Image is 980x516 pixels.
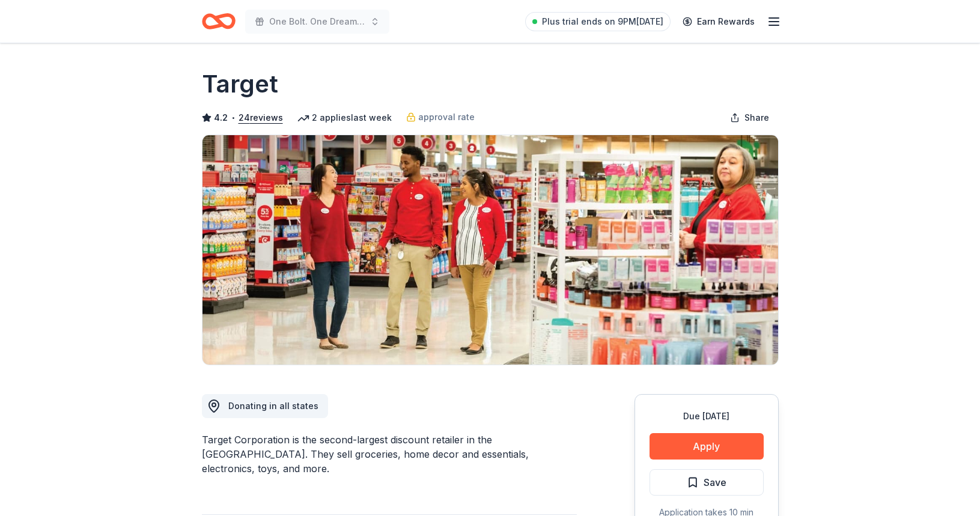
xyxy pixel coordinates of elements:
div: 2 applies last week [297,111,392,125]
h1: Target [202,67,278,101]
button: Save [650,469,764,496]
button: One Bolt. One Dream. [GEOGRAPHIC_DATA] [GEOGRAPHIC_DATA] [245,10,389,34]
a: Earn Rewards [675,11,762,32]
span: 4.2 [214,111,228,125]
button: Share [720,106,779,130]
span: One Bolt. One Dream. [GEOGRAPHIC_DATA] [GEOGRAPHIC_DATA] [269,14,365,29]
img: Image for Target [202,135,778,365]
span: Plus trial ends on 9PM[DATE] [542,14,663,29]
span: • [231,113,235,123]
button: 24reviews [239,111,283,125]
span: Share [744,111,769,125]
span: approval rate [418,110,475,124]
a: approval rate [406,110,475,124]
span: Donating in all states [228,401,318,411]
a: Plus trial ends on 9PM[DATE] [525,12,671,31]
span: Save [704,475,726,490]
a: Home [202,7,236,35]
button: Apply [650,433,764,460]
div: Target Corporation is the second-largest discount retailer in the [GEOGRAPHIC_DATA]. They sell gr... [202,433,577,476]
div: Due [DATE] [650,409,764,423]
